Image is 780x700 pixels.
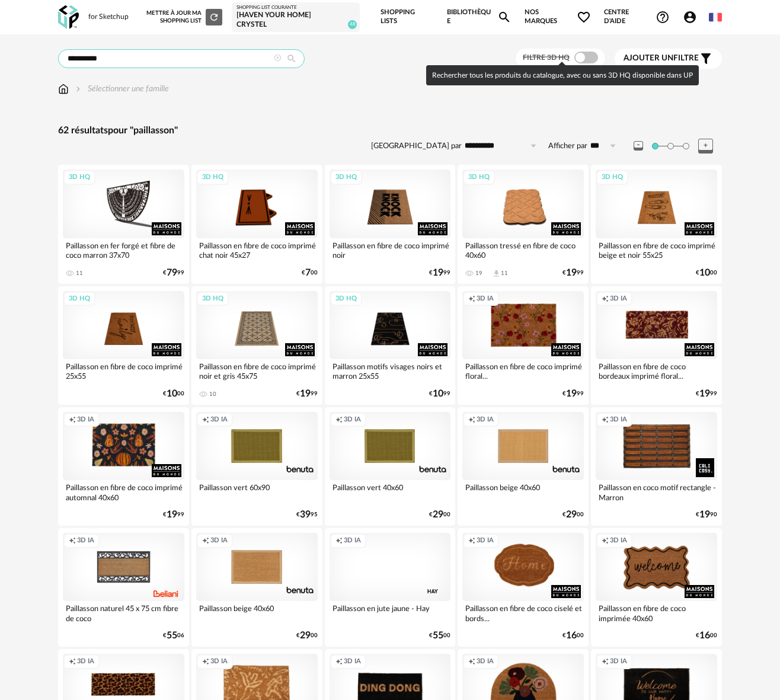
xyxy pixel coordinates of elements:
[163,511,184,519] div: € 99
[197,170,229,185] div: 3D HQ
[477,657,494,666] span: 3D IA
[501,270,508,277] div: 11
[163,269,184,277] div: € 99
[475,270,482,277] div: 19
[433,632,443,640] span: 55
[296,390,318,398] div: € 99
[196,359,318,383] div: Paillasson en fibre de coco imprimé noir et gris 45x75
[699,390,710,398] span: 19
[591,165,722,283] a: 3D HQ Paillasson en fibre de coco imprimé beige et noir 55x25 €1000
[202,536,209,545] span: Creation icon
[696,269,717,277] div: € 00
[196,238,318,262] div: Paillasson en fibre de coco imprimé chat noir 45x27
[58,407,189,526] a: Creation icon 3D IA Paillasson en fibre de coco imprimé automnal 40x60 €1999
[77,657,94,666] span: 3D IA
[163,390,184,398] div: € 00
[73,83,169,95] div: Sélectionner une famille
[77,536,94,545] span: 3D IA
[433,390,443,398] span: 10
[596,480,717,504] div: Paillasson en coco motif rectangle - Marron
[602,657,609,666] span: Creation icon
[596,238,717,262] div: Paillasson en fibre de coco imprimé beige et noir 55x25
[477,536,494,545] span: 3D IA
[433,511,443,519] span: 29
[610,536,627,545] span: 3D IA
[196,601,318,625] div: Paillasson beige 40x60
[63,480,184,504] div: Paillasson en fibre de coco imprimé automnal 40x60
[325,407,456,526] a: Creation icon 3D IA Paillasson vert 40x60 €2900
[596,601,717,625] div: Paillasson en fibre de coco imprimée 40x60
[236,5,355,30] a: Shopping List courante [Haven your Home] Crystel 48
[63,292,95,306] div: 3D HQ
[602,295,609,303] span: Creation icon
[523,54,570,61] span: Filtre 3D HQ
[699,511,710,519] span: 19
[497,10,512,24] span: Magnify icon
[429,511,450,519] div: € 00
[468,295,475,303] span: Creation icon
[58,5,79,30] img: OXP
[58,83,69,95] img: svg+xml;base64,PHN2ZyB3aWR0aD0iMTYiIGhlaWdodD0iMTciIHZpZXdCb3g9IjAgMCAxNiAxNyIgZmlsbD0ibm9uZSIgeG...
[335,415,343,424] span: Creation icon
[63,601,184,625] div: Paillasson naturel 45 x 75 cm fibre de coco
[296,632,318,640] div: € 00
[73,83,83,95] img: svg+xml;base64,PHN2ZyB3aWR0aD0iMTYiIGhlaWdodD0iMTYiIHZpZXdCb3g9IjAgMCAxNiAxNiIgZmlsbD0ibm9uZSIgeG...
[305,269,311,277] span: 7
[656,10,670,24] span: Help Circle Outline icon
[58,124,722,137] div: 62 résultats
[63,170,95,185] div: 3D HQ
[462,480,584,504] div: Paillasson beige 40x60
[344,415,361,424] span: 3D IA
[624,53,699,63] span: filtre
[63,238,184,262] div: Paillasson en fer forgé et fibre de coco marron 37x70
[610,295,627,303] span: 3D IA
[330,359,451,383] div: Paillasson motifs visages noirs et marron 25x55
[196,480,318,504] div: Paillasson vert 60x90
[699,632,710,640] span: 16
[325,165,456,283] a: 3D HQ Paillasson en fibre de coco imprimé noir €1999
[344,536,361,545] span: 3D IA
[709,11,722,24] img: fr
[210,415,228,424] span: 3D IA
[429,269,450,277] div: € 99
[300,390,311,398] span: 19
[167,632,177,640] span: 55
[236,5,355,11] div: Shopping List courante
[210,536,228,545] span: 3D IA
[330,601,451,625] div: Paillasson en jute jaune - Hay
[458,528,589,647] a: Creation icon 3D IA Paillasson en fibre de coco ciselé et bords... €1600
[615,49,722,69] button: Ajouter unfiltre Filter icon
[602,536,609,545] span: Creation icon
[167,269,177,277] span: 79
[191,286,322,405] a: 3D HQ Paillasson en fibre de coco imprimé noir et gris 45x75 10 €1999
[602,415,609,424] span: Creation icon
[344,657,361,666] span: 3D IA
[58,286,189,405] a: 3D HQ Paillasson en fibre de coco imprimé 25x55 €1000
[330,170,362,185] div: 3D HQ
[167,511,177,519] span: 19
[566,632,577,640] span: 16
[683,10,697,24] span: Account Circle icon
[335,657,343,666] span: Creation icon
[335,536,343,545] span: Creation icon
[429,632,450,640] div: € 00
[591,407,722,526] a: Creation icon 3D IA Paillasson en coco motif rectangle - Marron €1990
[167,390,177,398] span: 10
[468,657,475,666] span: Creation icon
[63,359,184,383] div: Paillasson en fibre de coco imprimé 25x55
[58,165,189,283] a: 3D HQ Paillasson en fer forgé et fibre de coco marron 37x70 11 €7999
[562,632,584,640] div: € 00
[591,528,722,647] a: Creation icon 3D IA Paillasson en fibre de coco imprimée 40x60 €1600
[371,141,462,151] label: [GEOGRAPHIC_DATA] par
[330,480,451,504] div: Paillasson vert 40x60
[591,286,722,405] a: Creation icon 3D IA Paillasson en fibre de coco bordeaux imprimé floral... €1999
[76,270,83,277] div: 11
[477,295,494,303] span: 3D IA
[191,407,322,526] a: Creation icon 3D IA Paillasson vert 60x90 €3995
[69,415,76,424] span: Creation icon
[58,528,189,647] a: Creation icon 3D IA Paillasson naturel 45 x 75 cm fibre de coco €5506
[426,65,699,85] div: Rechercher tous les produits du catalogue, avec ou sans 3D HQ disponible dans UP
[236,11,355,29] div: [Haven your Home] Crystel
[191,165,322,283] a: 3D HQ Paillasson en fibre de coco imprimé chat noir 45x27 €700
[429,390,450,398] div: € 99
